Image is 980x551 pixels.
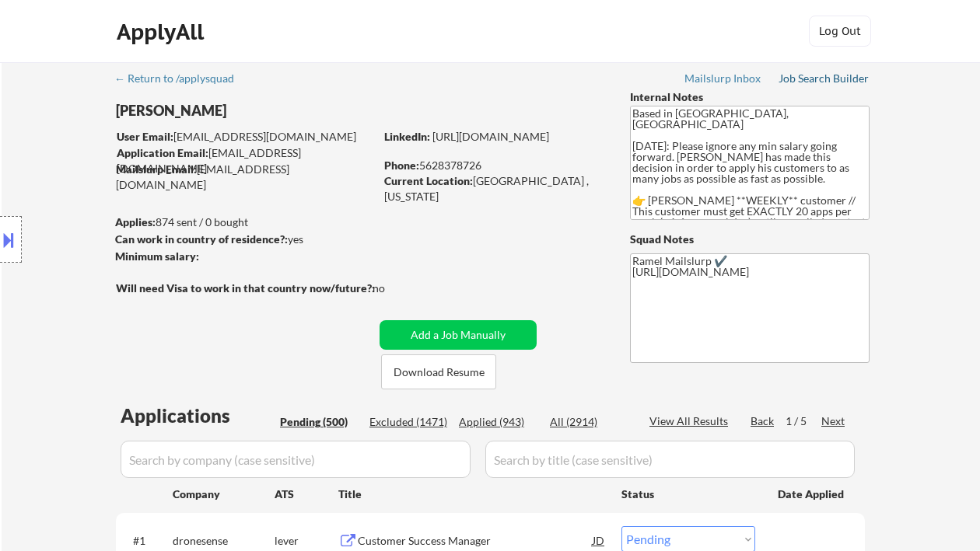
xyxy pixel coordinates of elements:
[117,19,208,45] div: ApplyAll
[621,480,755,507] div: Status
[173,533,275,549] div: dronesense
[121,406,275,425] div: Applications
[373,281,417,296] div: no
[280,414,358,430] div: Pending (500)
[381,354,496,389] button: Download Resume
[751,413,775,429] div: Back
[432,130,549,143] a: [URL][DOMAIN_NAME]
[649,413,733,429] div: View All Results
[786,413,821,429] div: 1 / 5
[275,486,338,502] div: ATS
[779,72,870,88] a: Job Search Builder
[821,413,846,429] div: Next
[173,486,275,502] div: Company
[384,174,473,187] strong: Current Location:
[684,73,762,84] div: Mailslurp Inbox
[630,232,870,247] div: Squad Notes
[778,486,846,502] div: Date Applied
[338,486,607,502] div: Title
[779,73,870,84] div: Job Search Builder
[384,158,604,173] div: 5628378726
[358,533,593,549] div: Customer Success Manager
[684,72,762,88] a: Mailslurp Inbox
[275,533,338,549] div: lever
[550,414,628,430] div: All (2914)
[114,72,249,88] a: ← Return to /applysquad
[630,89,870,105] div: Internal Notes
[485,441,855,478] input: Search by title (case sensitive)
[384,130,430,143] strong: LinkedIn:
[380,320,537,350] button: Add a Job Manually
[809,16,871,47] button: Log Out
[133,533,160,549] div: #1
[384,173,604,204] div: [GEOGRAPHIC_DATA] , [US_STATE]
[369,414,447,430] div: Excluded (1471)
[384,159,419,172] strong: Phone:
[114,73,249,84] div: ← Return to /applysquad
[459,414,537,430] div: Applied (943)
[121,441,471,478] input: Search by company (case sensitive)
